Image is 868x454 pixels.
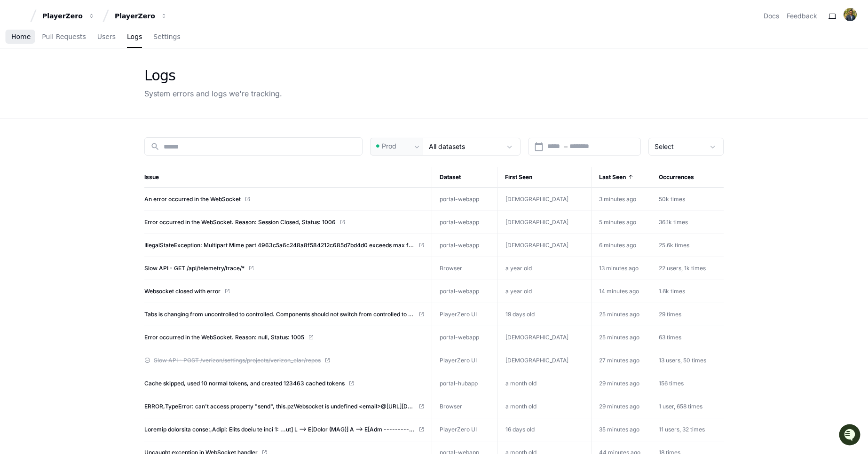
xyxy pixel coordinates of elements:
span: Slow API - GET /api/telemetry/trace/* [144,265,245,272]
th: Dataset [432,167,497,188]
span: 29 times [659,311,681,318]
img: avatar [844,8,857,21]
a: Error occurred in the WebSocket. Reason: Session Closed, Status: 1006 [144,219,424,226]
td: 5 minutes ago [592,211,651,234]
span: Error occurred in the WebSocket. Reason: null, Status: 1005 [144,334,304,341]
span: 25.6k times [659,242,689,249]
span: Select [655,142,674,150]
mat-icon: search [150,142,160,151]
td: 25 minutes ago [592,303,651,326]
td: [DEMOGRAPHIC_DATA] [497,234,592,257]
td: portal-webapp [432,280,497,303]
button: PlayerZero [111,8,171,24]
td: 14 minutes ago [592,280,651,303]
a: Websocket closed with error [144,288,424,295]
th: Issue [144,167,432,188]
td: 16 days old [497,418,592,441]
td: a month old [497,372,592,395]
a: Loremip dolorsita conse:,Adipi: Elits doeiu te inci 1: ...ut] L --> E[Dolor (MAG)] A --> E[Adm --... [144,426,424,433]
a: Pull Requests [42,26,86,48]
img: PlayerZero [9,9,28,28]
button: Start new chat [160,73,171,84]
span: Logs [127,34,142,39]
a: Powered byPylon [66,98,114,106]
td: 35 minutes ago [592,418,651,441]
span: Users [97,34,116,39]
td: a year old [497,257,592,280]
td: [DEMOGRAPHIC_DATA] [497,326,592,349]
div: PlayerZero [42,11,83,21]
span: Pylon [94,99,114,106]
th: Occurrences [651,167,724,188]
td: 29 minutes ago [592,395,651,418]
span: 63 times [659,334,681,341]
div: Welcome [9,38,171,53]
td: [DEMOGRAPHIC_DATA] [497,188,592,211]
div: Logs [144,67,282,84]
span: 156 times [659,380,684,387]
a: ERROR,TypeError: can't access property "send", this.pzWebsocket is undefined <email>@[URL][DOMAIN... [144,403,424,410]
button: Open calendar [534,142,544,151]
span: ERROR,TypeError: can't access property "send", this.pzWebsocket is undefined <email>@[URL][DOMAIN... [144,403,415,410]
td: PlayerZero UI [432,303,497,326]
div: System errors and logs we're tracking. [144,88,282,99]
mat-select-trigger: All datasets [429,142,465,150]
td: a year old [497,280,592,303]
a: Settings [153,26,180,48]
span: Pull Requests [42,34,86,39]
td: portal-webapp [432,234,497,257]
td: [DEMOGRAPHIC_DATA] [497,349,592,372]
a: Slow API - POST /verizon/settings/projects/verizon_clar/repos [144,357,424,364]
span: Cache skipped, used 10 normal tokens, and created 123463 cached tokens [144,380,345,387]
span: Websocket closed with error [144,288,221,295]
a: Users [97,26,116,48]
div: Start new chat [32,70,154,79]
a: Error occurred in the WebSocket. Reason: null, Status: 1005 [144,334,424,341]
td: 19 days old [497,303,592,326]
span: First Seen [505,173,532,181]
span: An error occurred in the WebSocket [144,196,241,203]
span: Tabs is changing from uncontrolled to controlled. Components should not switch from controlled to... [144,311,415,318]
td: [DEMOGRAPHIC_DATA] [497,211,592,234]
td: Browser [432,257,497,280]
td: 13 minutes ago [592,257,651,280]
span: 1 user, 658 times [659,403,702,410]
iframe: Open customer support [838,423,863,448]
span: IllegalStateException: Multipart Mime part 4963c5a6c248a8f584212c685d7bd4d0 exceeds max filesize [144,242,415,249]
span: 36.1k times [659,219,688,226]
td: portal-webapp [432,326,497,349]
a: Cache skipped, used 10 normal tokens, and created 123463 cached tokens [144,380,424,387]
a: IllegalStateException: Multipart Mime part 4963c5a6c248a8f584212c685d7bd4d0 exceeds max filesize [144,242,424,249]
span: Loremip dolorsita conse:,Adipi: Elits doeiu te inci 1: ...ut] L --> E[Dolor (MAG)] A --> E[Adm --... [144,426,415,433]
span: Last Seen [599,173,626,181]
span: Settings [153,34,180,39]
td: portal-webapp [432,211,497,234]
a: Home [11,26,31,48]
td: 29 minutes ago [592,372,651,395]
td: PlayerZero UI [432,349,497,372]
td: portal-webapp [432,188,497,211]
td: portal-hubapp [432,372,497,395]
div: We're offline, but we'll be back soon! [32,79,136,87]
td: 27 minutes ago [592,349,651,372]
td: 3 minutes ago [592,188,651,211]
div: PlayerZero [115,11,155,21]
a: Slow API - GET /api/telemetry/trace/* [144,265,424,272]
mat-icon: calendar_today [534,142,544,151]
td: Browser [432,395,497,418]
a: Logs [127,26,142,48]
td: 6 minutes ago [592,234,651,257]
span: Slow API - POST /verizon/settings/projects/verizon_clar/repos [154,357,321,364]
span: 11 users, 32 times [659,426,705,433]
button: PlayerZero [39,8,99,24]
span: Error occurred in the WebSocket. Reason: Session Closed, Status: 1006 [144,219,336,226]
span: 22 users, 1k times [659,265,706,272]
button: Feedback [787,11,817,21]
a: Tabs is changing from uncontrolled to controlled. Components should not switch from controlled to... [144,311,424,318]
td: PlayerZero UI [432,418,497,441]
a: An error occurred in the WebSocket [144,196,424,203]
span: Prod [382,141,396,151]
td: 25 minutes ago [592,326,651,349]
span: 50k times [659,196,685,203]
